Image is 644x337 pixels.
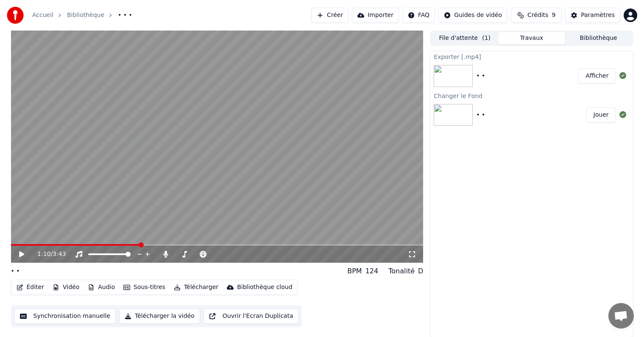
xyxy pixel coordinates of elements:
[581,11,615,20] div: Paramètres
[119,309,200,324] button: Télécharger la vidéo
[430,51,633,62] div: Exporter [.mp4]
[431,32,498,45] button: File d'attente
[37,250,50,258] span: 1:10
[430,90,633,101] div: Changer le Fond
[37,250,58,258] div: /
[347,266,362,276] div: BPM
[67,11,104,20] a: Bibliothèque
[476,111,485,119] div: • •
[565,32,632,45] button: Bibliothèque
[170,281,222,293] button: Télécharger
[118,11,132,20] span: • • •
[527,11,548,20] span: Crédits
[311,8,348,23] button: Créer
[32,11,132,20] nav: breadcrumb
[552,11,555,20] span: 9
[84,281,118,293] button: Audio
[402,8,435,23] button: FAQ
[13,281,47,293] button: Éditer
[482,34,491,42] span: ( 1 )
[578,68,616,84] button: Afficher
[388,266,415,276] div: Tonalité
[237,283,292,292] div: Bibliothèque cloud
[476,72,485,80] div: • •
[586,107,616,123] button: Jouer
[53,250,66,258] span: 3:43
[204,309,299,324] button: Ouvrir l'Ecran Duplicata
[365,266,379,276] div: 124
[352,8,399,23] button: Importer
[608,303,634,329] a: Ouvrir le chat
[511,8,562,23] button: Crédits9
[438,8,507,23] button: Guides de vidéo
[120,281,169,293] button: Sous-titres
[32,11,53,20] a: Accueil
[565,8,620,23] button: Paramètres
[11,267,20,275] div: • •
[498,32,565,45] button: Travaux
[418,266,423,276] div: D
[7,7,24,24] img: youka
[14,309,116,324] button: Synchronisation manuelle
[49,281,83,293] button: Vidéo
